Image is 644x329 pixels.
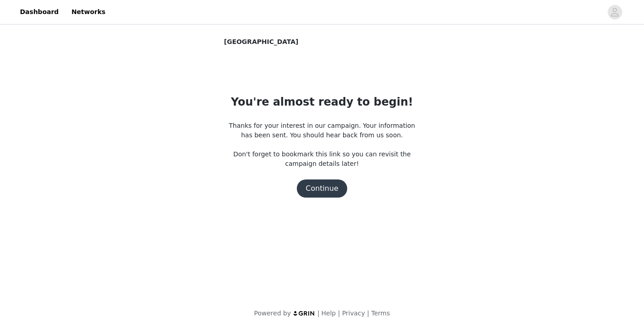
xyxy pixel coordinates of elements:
[254,310,291,317] span: Powered by
[610,5,619,19] div: avatar
[371,310,390,317] a: Terms
[297,179,348,198] button: Continue
[317,310,320,317] span: |
[342,310,365,317] a: Privacy
[338,310,340,317] span: |
[321,310,336,317] a: Help
[224,37,299,47] span: [GEOGRAPHIC_DATA]
[224,121,420,169] p: Thanks for your interest in our campaign. Your information has been sent. You should hear back fr...
[367,310,369,317] span: |
[231,94,413,110] h1: You're almost ready to begin!
[293,310,315,316] img: logo
[66,2,111,22] a: Networks
[15,2,64,22] a: Dashboard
